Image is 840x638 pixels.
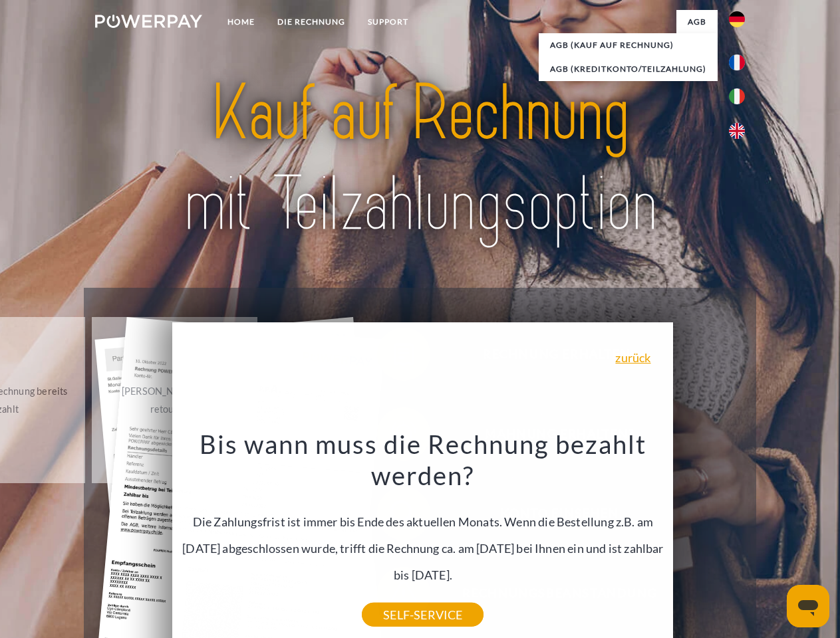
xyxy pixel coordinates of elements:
[729,88,745,104] img: it
[729,123,745,139] img: en
[362,603,484,627] a: SELF-SERVICE
[127,64,713,255] img: title-powerpay_de.svg
[95,15,202,28] img: logo-powerpay-white.svg
[539,57,718,81] a: AGB (Kreditkonto/Teilzahlung)
[356,10,420,34] a: SUPPORT
[266,10,356,34] a: DIE RECHNUNG
[100,382,249,418] div: [PERSON_NAME] wurde retourniert
[676,10,718,34] a: agb
[615,352,650,364] a: zurück
[216,10,266,34] a: Home
[180,428,666,615] div: Die Zahlungsfrist ist immer bis Ende des aktuellen Monats. Wenn die Bestellung z.B. am [DATE] abg...
[729,54,745,70] img: fr
[729,11,745,27] img: de
[539,33,718,57] a: AGB (Kauf auf Rechnung)
[180,428,666,492] h3: Bis wann muss die Rechnung bezahlt werden?
[787,585,829,627] iframe: Schaltfläche zum Öffnen des Messaging-Fensters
